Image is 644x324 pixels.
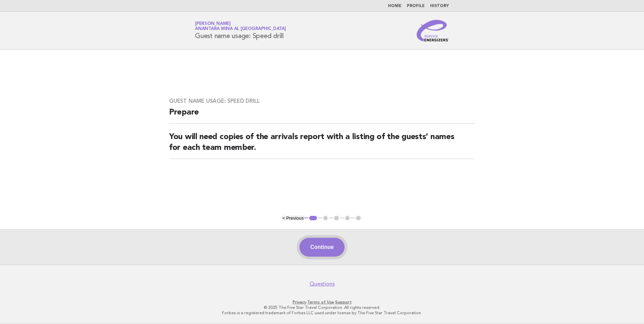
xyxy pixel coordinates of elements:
a: Home [388,4,401,8]
span: Anantara Mina al [GEOGRAPHIC_DATA] [195,27,286,31]
h3: Guest name usage: Speed drill [169,98,475,104]
a: [PERSON_NAME]Anantara Mina al [GEOGRAPHIC_DATA] [195,22,286,31]
a: Privacy [293,300,306,304]
a: Support [335,300,352,304]
p: · · [116,299,528,305]
p: © 2025 The Five Star Travel Corporation. All rights reserved. [116,305,528,310]
h2: You will need copies of the arrivals report with a listing of the guests’ names for each team mem... [169,132,475,159]
a: History [430,4,449,8]
p: Forbes is a registered trademark of Forbes LLC used under license by The Five Star Travel Corpora... [116,310,528,316]
button: < Previous [282,216,303,221]
a: Profile [407,4,425,8]
button: Continue [299,238,344,257]
a: Terms of Use [307,300,334,304]
button: 1 [308,215,318,222]
h2: Prepare [169,107,475,124]
img: Service Energizers [417,20,449,41]
h1: Guest name usage: Speed drill [195,22,286,39]
a: Questions [310,281,335,287]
